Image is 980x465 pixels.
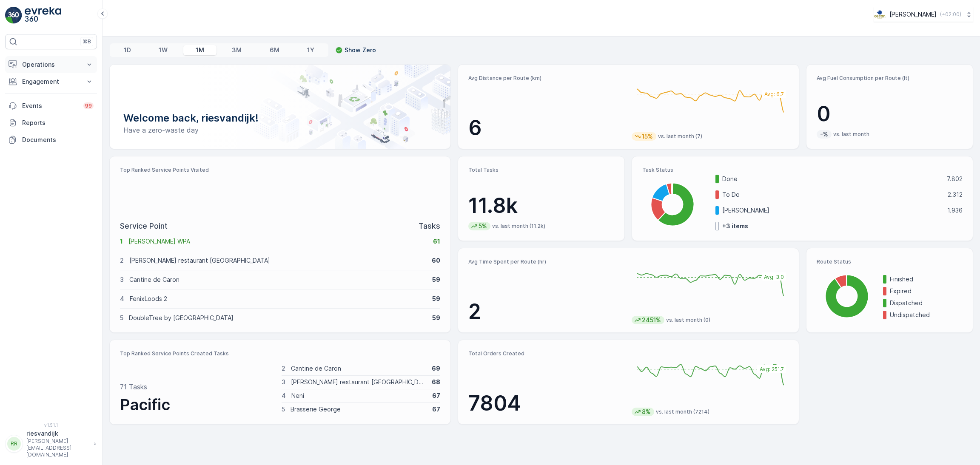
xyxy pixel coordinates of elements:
[345,46,376,54] p: Show Zero
[468,258,625,265] p: Avg Time Spent per Route (hr)
[196,46,204,54] p: 1M
[641,132,654,141] p: 15%
[291,391,426,400] p: Neni
[432,295,440,303] p: 59
[282,378,285,386] p: 3
[641,316,662,324] p: 2451%
[22,60,80,69] p: Operations
[492,223,545,230] p: vs. last month (11.2k)
[468,115,625,141] p: 6
[432,256,440,265] p: 60
[817,101,963,127] p: 0
[83,38,91,45] p: ⌘B
[432,314,440,322] p: 59
[124,46,131,54] p: 1D
[120,275,124,284] p: 3
[948,190,963,199] p: 2.312
[432,275,440,284] p: 59
[5,131,97,148] a: Documents
[468,167,614,173] p: Total Tasks
[478,222,488,230] p: 5%
[120,314,123,322] p: 5
[432,405,440,414] p: 67
[656,408,709,415] p: vs. last month (7214)
[232,46,242,54] p: 3M
[432,391,440,400] p: 67
[120,256,124,265] p: 2
[128,237,427,246] p: [PERSON_NAME] WPA
[25,7,61,24] img: logo_light-DOdMpM7g.png
[291,405,426,414] p: Brasserie George
[468,193,614,218] p: 11.8k
[890,311,963,319] p: Undispatched
[874,7,973,22] button: [PERSON_NAME](+02:00)
[123,111,437,125] p: Welcome back, riesvandijk!
[5,7,22,24] img: logo
[468,350,625,357] p: Total Orders Created
[722,190,942,199] p: To Do
[129,275,427,284] p: Cantine de Caron
[282,364,285,373] p: 2
[419,220,440,232] p: Tasks
[120,295,124,303] p: 4
[120,350,440,357] p: Top Ranked Service Points Created Tasks
[817,258,963,265] p: Route Status
[5,429,97,458] button: RRriesvandijk[PERSON_NAME][EMAIL_ADDRESS][DOMAIN_NAME]
[22,119,94,127] p: Reports
[947,175,963,183] p: 7.802
[433,237,440,246] p: 61
[940,11,961,18] p: ( +02:00 )
[129,256,426,265] p: [PERSON_NAME] restaurant [GEOGRAPHIC_DATA]
[468,75,625,82] p: Avg Distance per Route (km)
[129,314,427,322] p: DoubleTree by [GEOGRAPHIC_DATA]
[642,167,963,173] p: Task Status
[722,206,942,215] p: [PERSON_NAME]
[26,429,89,438] p: riesvandijk
[270,46,279,54] p: 6M
[120,395,170,414] span: Pacific
[947,206,963,215] p: 1.936
[890,287,963,295] p: Expired
[722,222,748,230] p: + 3 items
[159,46,168,54] p: 1W
[22,102,78,110] p: Events
[890,275,963,284] p: Finished
[833,131,869,138] p: vs. last month
[641,408,652,416] p: 8%
[120,382,147,392] p: 71 Tasks
[817,75,963,82] p: Avg Fuel Consumption per Route (lt)
[22,77,80,86] p: Engagement
[120,220,168,232] p: Service Point
[120,237,123,246] p: 1
[282,405,285,414] p: 5
[120,167,440,173] p: Top Ranked Service Points Visited
[658,133,702,140] p: vs. last month (7)
[22,136,94,144] p: Documents
[5,97,97,114] a: Events99
[123,125,437,135] p: Have a zero-waste day
[7,437,21,451] div: RR
[5,114,97,131] a: Reports
[819,130,829,139] p: -%
[5,73,97,90] button: Engagement
[890,299,963,307] p: Dispatched
[130,295,427,303] p: FenixLoods 2
[291,378,426,386] p: [PERSON_NAME] restaurant [GEOGRAPHIC_DATA]
[5,56,97,73] button: Operations
[874,10,886,19] img: basis-logo_rgb2x.png
[291,364,426,373] p: Cantine de Caron
[468,299,625,324] p: 2
[307,46,314,54] p: 1Y
[722,175,941,183] p: Done
[26,438,89,458] p: [PERSON_NAME][EMAIL_ADDRESS][DOMAIN_NAME]
[666,317,710,323] p: vs. last month (0)
[432,378,440,386] p: 68
[85,102,92,109] p: 99
[889,10,937,19] p: [PERSON_NAME]
[468,391,625,416] p: 7804
[282,391,286,400] p: 4
[5,422,97,428] span: v 1.51.1
[432,364,440,373] p: 69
